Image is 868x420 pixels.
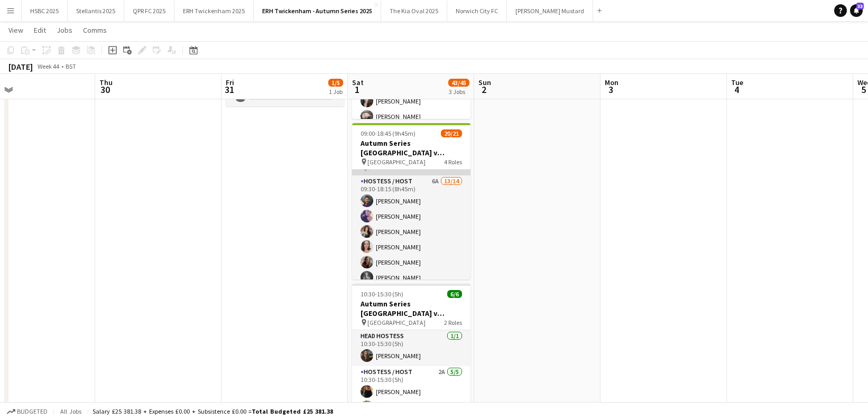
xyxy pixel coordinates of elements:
app-job-card: 09:00-18:45 (9h45m)20/21Autumn Series [GEOGRAPHIC_DATA] v Australia - Gate 1 ([GEOGRAPHIC_DATA]) ... [352,123,470,279]
div: Salary £25 381.38 + Expenses £0.00 + Subsistence £0.00 = [93,407,333,415]
span: 4 Roles [444,158,462,166]
span: Tue [731,78,743,87]
button: The Kia Oval 2025 [381,1,447,21]
app-card-role: Head Hostess1/110:30-15:30 (5h)[PERSON_NAME] [352,330,470,366]
a: Jobs [52,23,77,37]
span: 33 [856,3,864,10]
span: 3 [603,83,618,96]
span: Mon [605,78,618,87]
span: Sun [478,78,491,87]
h3: Autumn Series [GEOGRAPHIC_DATA] v Australia - Spirit of Rugby ([GEOGRAPHIC_DATA]) - [DATE] [352,299,470,318]
span: Total Budgeted £25 381.38 [252,407,333,415]
span: 1 [350,83,364,96]
a: Comms [79,23,111,37]
span: 20/21 [441,129,462,137]
span: 6/6 [447,290,462,298]
a: View [4,23,27,37]
span: [GEOGRAPHIC_DATA] [367,158,426,166]
div: BST [66,62,76,70]
span: 2 [477,83,491,96]
div: 1 Job [329,88,343,96]
button: ERH Twickenham 2025 [174,1,254,21]
button: Stellantis 2025 [68,1,124,21]
span: Fri [226,78,234,87]
h3: Autumn Series [GEOGRAPHIC_DATA] v Australia - Gate 1 ([GEOGRAPHIC_DATA]) - [DATE] [352,138,470,157]
span: [GEOGRAPHIC_DATA] [367,319,426,326]
div: [DATE] [8,61,33,72]
button: HSBC 2025 [22,1,68,21]
div: 3 Jobs [449,88,469,96]
button: Budgeted [5,406,49,417]
span: Edit [34,25,46,35]
a: Edit [30,23,50,37]
button: ERH Twickenham - Autumn Series 2025 [254,1,381,21]
button: Norwich City FC [447,1,507,21]
app-card-role: Hostess / Host6A13/1409:30-18:15 (8h45m)[PERSON_NAME][PERSON_NAME][PERSON_NAME][PERSON_NAME][PERS... [352,175,470,410]
span: 1/5 [328,79,343,87]
span: Comms [83,25,107,35]
span: Budgeted [17,408,48,415]
span: View [8,25,23,35]
button: QPR FC 2025 [124,1,174,21]
span: 31 [224,83,234,96]
span: Sat [352,78,364,87]
span: All jobs [58,407,84,415]
a: 33 [850,4,863,17]
span: Thu [99,78,113,87]
span: 2 Roles [444,319,462,326]
span: 10:30-15:30 (5h) [361,290,403,298]
span: 30 [98,83,113,96]
span: 43/45 [448,79,469,87]
span: Week 44 [35,62,61,70]
button: [PERSON_NAME] Mustard [507,1,593,21]
span: 09:00-18:45 (9h45m) [361,129,415,137]
span: 4 [730,83,743,96]
span: Jobs [57,25,72,35]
